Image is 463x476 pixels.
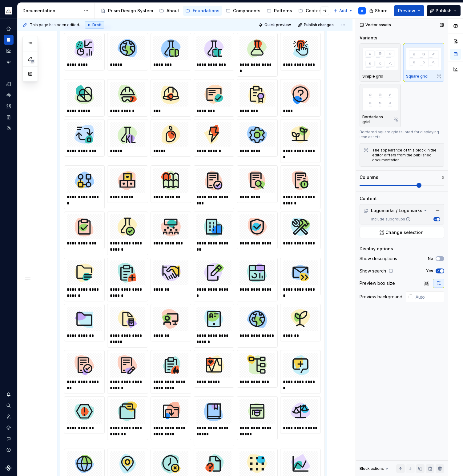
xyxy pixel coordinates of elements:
[306,8,323,14] div: Content
[361,206,443,216] div: Logomarks / Logomarks
[362,115,391,124] p: Borderless grid
[360,246,393,252] div: Display options
[274,8,292,14] div: Patterns
[360,35,377,41] div: Variants
[257,21,294,29] button: Quick preview
[98,5,330,17] div: Page tree
[193,8,219,14] div: Foundations
[30,22,80,27] span: This page has been edited.
[167,8,179,14] div: About
[360,43,401,82] button: placeholderSimple grid
[442,175,444,180] p: 6
[426,268,433,273] label: Yes
[4,434,14,444] button: Contact support
[233,8,260,14] div: Components
[362,74,383,79] p: Simple grid
[223,6,263,16] a: Components
[4,112,14,122] a: Storybook stories
[264,6,295,16] a: Patterns
[385,229,424,236] span: Change selection
[304,22,334,27] span: Publish changes
[296,21,336,29] button: Publish changes
[360,280,395,286] div: Preview box size
[4,46,14,56] a: Analytics
[360,84,401,127] button: placeholderBorderless grid
[98,6,155,16] a: Prism Design System
[29,59,35,64] span: 10
[360,256,397,262] div: Show descriptions
[360,466,384,471] div: Block actions
[22,8,81,14] div: Documentation
[4,24,14,34] a: Home
[428,256,433,261] label: No
[427,5,461,16] button: Publish
[4,90,14,100] a: Components
[360,294,402,300] div: Preview background
[360,464,389,473] div: Block actions
[264,22,291,27] span: Quick preview
[413,291,444,302] input: Auto
[92,22,102,27] span: Draft
[361,8,363,13] div: A
[4,123,14,133] a: Data sources
[436,8,452,14] span: Publish
[360,130,444,139] div: Bordered square grid tailored for displaying icon assets.
[5,7,12,14] img: 933d721a-f27f-49e1-b294-5bdbb476d662.png
[362,47,398,70] img: placeholder
[4,101,14,111] a: Assets
[406,47,442,70] img: placeholder
[296,6,325,16] a: Content
[4,79,14,89] a: Design tokens
[4,423,14,433] a: Settings
[366,5,392,16] button: Share
[332,6,355,15] button: Add
[6,465,12,471] svg: Supernova Logo
[108,8,153,14] div: Prism Design System
[157,6,182,16] a: About
[4,57,14,67] a: Code automation
[362,88,398,111] img: placeholder
[360,196,377,202] div: Content
[360,268,386,274] div: Show search
[4,389,14,399] button: Notifications
[372,148,440,163] div: The appearance of this block in the editor differs from the published documentation.
[403,43,445,82] button: placeholderSquare grid
[4,401,14,410] button: Search ⌘K
[398,8,415,14] span: Preview
[339,8,347,13] span: Add
[394,5,424,16] button: Preview
[360,174,378,180] div: Columns
[4,35,14,45] a: Documentation
[369,217,411,222] label: Include subgroups
[375,8,388,14] span: Share
[360,227,444,238] button: Change selection
[406,74,428,79] p: Square grid
[364,208,422,214] div: Logomarks / Logomarks
[4,412,14,422] a: Invite team
[183,6,222,16] a: Foundations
